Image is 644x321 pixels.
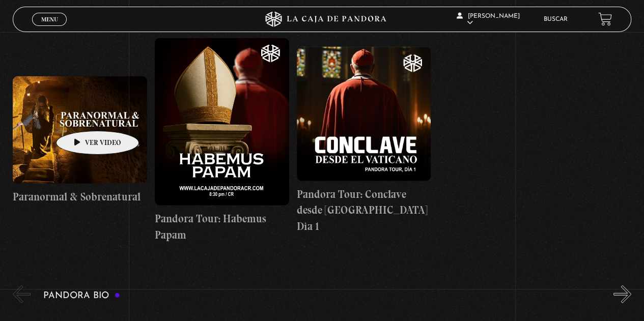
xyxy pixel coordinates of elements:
span: Cerrar [38,24,62,32]
button: Previous [13,13,31,31]
h4: Pandora Tour: Conclave desde [GEOGRAPHIC_DATA] Dia 1 [297,186,431,235]
h4: Paranormal & Sobrenatural [13,189,147,205]
button: Previous [13,285,31,303]
a: Pandora Tour: Habemus Papam [155,38,289,243]
a: Pandora Tour: Conclave desde [GEOGRAPHIC_DATA] Dia 1 [297,38,431,243]
span: Menu [41,16,58,22]
a: View your shopping cart [598,12,612,26]
span: [PERSON_NAME] [457,13,520,26]
a: Buscar [544,16,568,22]
h3: Pandora Bio [43,291,120,301]
a: Paranormal & Sobrenatural [13,38,147,243]
button: Next [613,285,631,303]
h4: Pandora Tour: Habemus Papam [155,211,289,243]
